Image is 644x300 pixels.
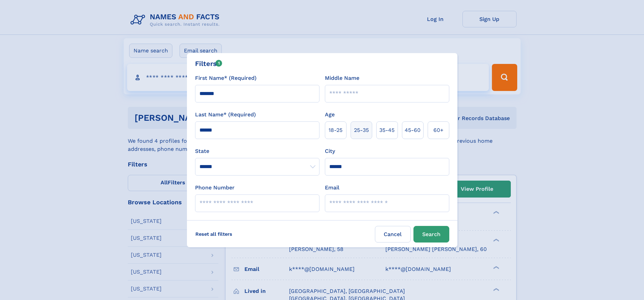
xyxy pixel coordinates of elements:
[195,59,222,69] div: Filters
[325,111,335,119] label: Age
[195,74,257,82] label: First Name* (Required)
[413,226,449,243] button: Search
[375,226,411,243] label: Cancel
[195,111,256,119] label: Last Name* (Required)
[405,126,421,134] span: 45‑60
[325,147,335,155] label: City
[329,126,342,134] span: 18‑25
[325,74,359,82] label: Middle Name
[354,126,369,134] span: 25‑35
[325,184,339,192] label: Email
[195,147,319,155] label: State
[433,126,444,134] span: 60+
[195,184,235,192] label: Phone Number
[379,126,395,134] span: 35‑45
[191,226,237,242] label: Reset all filters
